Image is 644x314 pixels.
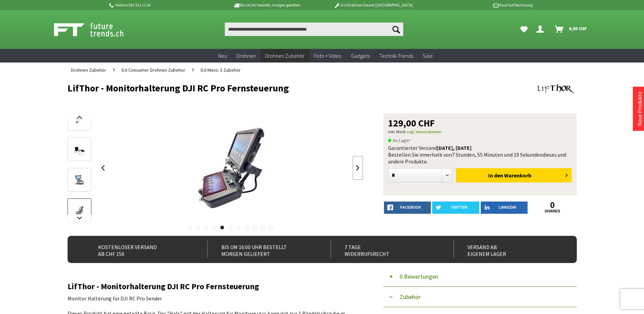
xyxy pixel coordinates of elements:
[122,67,185,73] span: DJI Consumer Drohnen Zubehör
[569,23,587,34] span: 0,00 CHF
[68,83,475,93] h1: LifThor - Monitorhalterung DJI RC Pro Fernsteuerung
[346,49,374,63] a: Gadgets
[54,21,139,38] img: Shop Futuretrends - zur Startseite wechseln
[383,287,577,307] button: Zubehör
[636,91,643,126] a: Neue Produkte
[534,22,549,36] a: Dein Konto
[400,205,421,209] span: facebook
[529,209,576,213] a: shares
[517,22,531,36] a: Meine Favoriten
[451,205,467,209] span: twitter
[214,49,232,63] a: Neu
[488,172,503,179] span: In den
[481,202,528,214] a: LinkedIn
[389,22,403,36] button: Suchen
[499,205,516,209] span: LinkedIn
[331,241,439,258] div: 7 Tage Widerrufsrecht
[232,49,260,63] a: Drohnen
[314,52,342,59] span: Foto + Video
[225,22,403,36] input: Produkt, Marke, Kategorie, EAN, Artikelnummer…
[536,83,577,95] img: Lifthor
[197,63,244,77] a: DJI Mavic 3 Zubehör
[456,168,572,182] button: In den Warenkorb
[260,49,309,63] a: Drohnen Zubehör
[85,241,193,258] div: Kostenloser Versand ab CHF 150
[309,49,346,63] a: Foto + Video
[374,49,418,63] a: Technik-Trends
[118,63,189,77] a: DJI Consumer Drohnen Zubehör
[379,52,413,59] span: Technik-Trends
[207,241,316,258] div: Bis um 16:00 Uhr bestellt Morgen geliefert
[237,52,256,59] span: Drohnen
[68,282,363,291] h2: LifThor - Monitorhalterung DJI RC Pro Fernsteuerung
[529,202,576,209] a: 0
[383,266,577,287] button: 0 Bewertungen
[68,294,363,302] p: Monitor Halterung für DJI RC Pro Sender
[432,202,479,214] a: twitter
[71,67,106,73] span: Drohnen Zubehör
[388,118,435,128] span: 129,00 CHF
[504,172,531,179] span: Warenkorb
[552,22,590,36] a: Warenkorb
[426,1,532,9] p: Kauf auf Rechnung
[423,52,433,59] span: Sale
[351,52,370,59] span: Gadgets
[201,67,241,73] span: DJI Mavic 3 Zubehör
[218,52,227,59] span: Neu
[454,241,562,258] div: Versand ab eigenem Lager
[265,52,305,59] span: Drohnen Zubehör
[388,128,572,136] p: inkl. MwSt.
[407,129,441,134] a: zzgl. Versandkosten
[418,49,438,63] a: Sale
[437,144,472,151] b: [DATE], [DATE]
[108,1,214,9] p: Hotline 032 511 11 03
[384,202,431,214] a: facebook
[452,151,542,158] span: 7 Stunden, 55 Minuten und 19 Sekunden
[68,63,110,77] a: Drohnen Zubehör
[388,144,572,165] div: Garantierter Versand Bestellen Sie innerhalb von dieses und andere Produkte.
[214,1,320,9] p: Bis 16 Uhr bestellt, morgen geliefert.
[388,136,410,144] span: An Lager
[320,1,426,9] p: DJI Drohnen Dealer [GEOGRAPHIC_DATA]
